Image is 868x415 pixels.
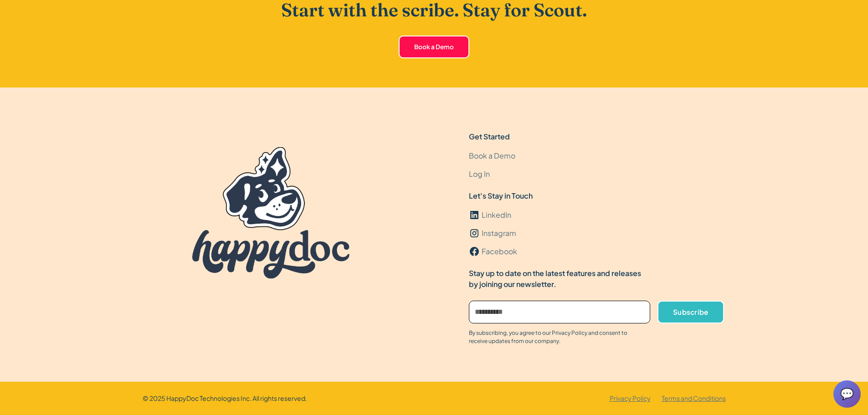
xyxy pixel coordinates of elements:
div: © 2025 HappyDoc Technologies Inc. All rights reserved. [143,394,307,403]
div: By subscribing, you agree to our Privacy Policy and consent to receive updates from our company. [469,329,642,345]
div: Get Started [469,131,510,142]
a: Log In [469,165,490,183]
a: Instagram [469,224,517,242]
a: Terms and Conditions [662,394,726,403]
div: Stay up to date on the latest features and releases by joining our newsletter. [469,268,649,290]
div: Instagram [482,228,516,239]
div: Facebook [482,246,517,257]
a: Book a Demo [469,147,515,165]
form: Email Form [469,301,724,324]
a: Privacy Policy [610,394,651,403]
div: Let's Stay in Touch [469,190,533,201]
a: Facebook [469,242,518,261]
a: LinkedIn [469,206,512,224]
div: LinkedIn [482,210,511,220]
a: Subscribe [657,301,724,324]
img: HappyDoc Logo. [192,147,350,279]
a: Book a Demo [399,36,469,58]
